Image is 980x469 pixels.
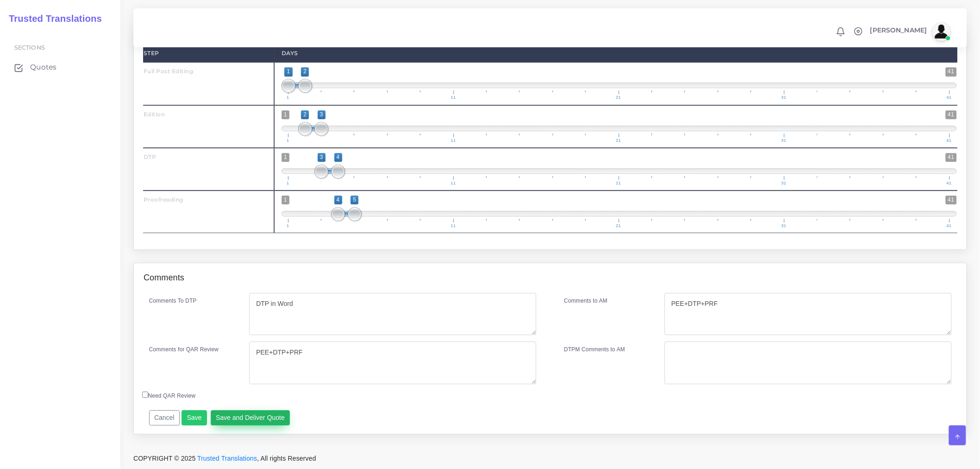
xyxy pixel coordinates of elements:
label: Need QAR Review [142,392,196,400]
a: Quotes [7,57,113,77]
span: 11 [450,181,458,185]
span: 1 [285,224,291,228]
strong: Proofreading [144,196,183,203]
a: Trusted Translations [2,11,102,26]
h2: Trusted Translations [2,13,102,24]
span: 31 [780,181,788,185]
span: 11 [450,224,458,228]
span: 1 [284,67,292,76]
span: 2 [301,67,309,76]
span: Quotes [30,62,57,72]
strong: Full Post Editing [144,68,194,75]
span: 41 [946,67,957,76]
input: Need QAR Review [142,392,148,398]
span: 41 [946,110,957,119]
span: 31 [780,95,788,100]
span: 21 [615,224,622,228]
strong: DTP [144,153,157,160]
span: 4 [334,196,342,204]
span: 41 [945,139,953,143]
span: 11 [450,95,458,100]
span: COPYRIGHT © 2025 [133,454,316,463]
span: [PERSON_NAME] [870,27,927,33]
span: 41 [945,181,953,185]
span: 1 [285,181,291,185]
img: avatar [932,22,951,41]
span: 41 [946,196,957,204]
a: Trusted Translations [197,455,257,462]
span: 5 [351,196,358,204]
button: Save and Deliver Quote [211,410,290,426]
button: Save [182,410,207,426]
span: 1 [282,153,289,162]
strong: Edition [144,111,165,118]
span: , All rights Reserved [257,454,316,463]
span: 31 [780,139,788,143]
textarea: PEE+DTP+PRF [249,342,536,384]
label: DTPM Comments to AM [564,345,625,354]
h4: Comments [144,273,184,283]
a: Cancel [149,413,180,421]
span: 3 [318,110,326,119]
span: 31 [780,224,788,228]
span: 1 [285,139,291,143]
a: [PERSON_NAME]avatar [866,22,954,41]
span: 1 [282,196,289,204]
span: 21 [615,95,622,100]
textarea: DTP in Word [249,293,536,336]
span: 2 [301,110,309,119]
span: Sections [14,44,45,51]
span: 21 [615,181,622,185]
span: 41 [945,224,953,228]
span: 4 [334,153,342,162]
span: 41 [946,153,957,162]
label: Comments to AM [564,297,608,305]
span: 1 [282,110,289,119]
button: Cancel [149,410,180,426]
span: 21 [615,139,622,143]
strong: Step [144,50,159,57]
span: 3 [318,153,326,162]
span: 11 [450,139,458,143]
label: Comments for QAR Review [149,345,219,354]
textarea: PEE+DTP+PRF [665,293,952,336]
label: Comments To DTP [149,297,197,305]
strong: Days [282,50,298,57]
span: 1 [285,95,291,100]
span: 41 [945,95,953,100]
